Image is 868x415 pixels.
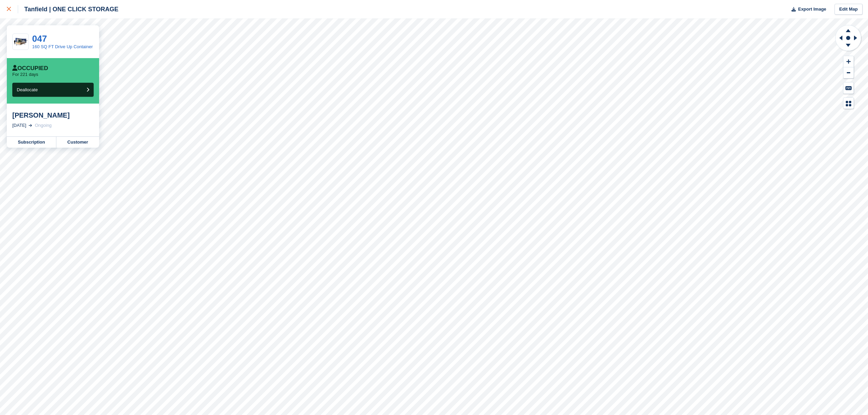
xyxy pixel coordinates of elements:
[32,44,93,49] a: 160 SQ FT Drive Up Container
[843,67,854,79] button: Zoom Out
[843,56,854,67] button: Zoom In
[17,87,38,92] span: Deallocate
[835,4,863,15] a: Edit Map
[29,124,32,127] img: arrow-right-light-icn-cde0832a797a2874e46488d9cf13f60e5c3a73dbe684e267c42b8395dfbc2abf.svg
[32,34,47,44] a: 047
[12,122,26,129] div: [DATE]
[12,65,48,72] div: Occupied
[843,98,854,109] button: Map Legend
[12,83,94,97] button: Deallocate
[56,137,99,148] a: Customer
[18,5,118,13] div: Tanfield | ONE CLICK STORAGE
[12,111,94,119] div: [PERSON_NAME]
[787,4,826,15] button: Export Image
[798,6,826,13] span: Export Image
[13,36,28,48] img: 20-ft-container%20(43).jpg
[7,137,56,148] a: Subscription
[843,82,854,94] button: Keyboard Shortcuts
[12,72,38,77] p: For 221 days
[35,122,52,129] div: Ongoing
